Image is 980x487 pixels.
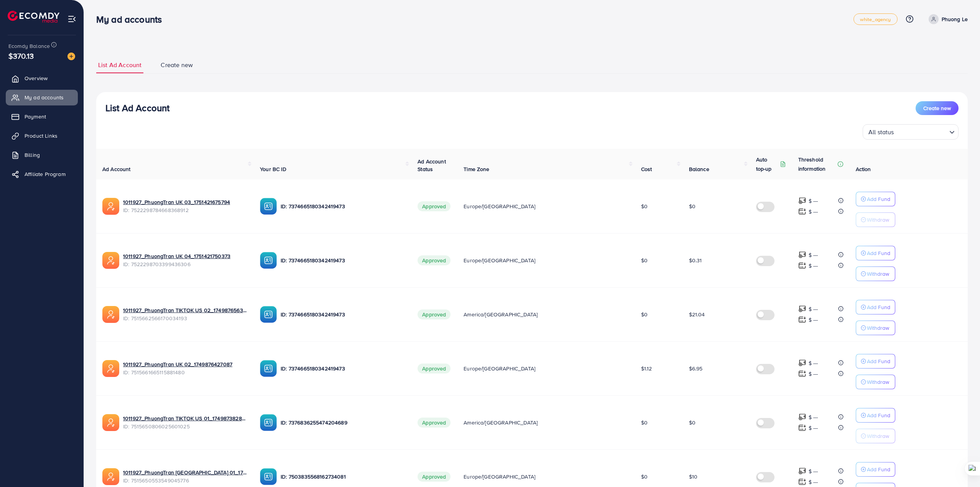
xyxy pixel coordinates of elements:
[756,155,778,173] p: Auto top-up
[102,468,119,485] img: ic-ads-acc.e4c84228.svg
[281,310,405,319] p: ID: 7374665180342419473
[641,165,652,173] span: Cost
[926,14,968,24] a: Phuong Le
[281,418,405,427] p: ID: 7376836255474204689
[863,124,959,140] div: Search for option
[123,198,248,206] a: 1011927_PhuongTran UK 03_1751421675794
[689,311,705,318] span: $21.04
[798,207,806,216] img: top-up amount
[281,364,405,373] p: ID: 7374665180342419473
[464,419,538,426] span: America/[GEOGRAPHIC_DATA]
[123,469,248,476] a: 1011927_PhuongTran [GEOGRAPHIC_DATA] 01_1749873767691
[856,212,895,227] button: Withdraw
[260,198,277,215] img: ic-ba-acc.ded83a64.svg
[418,255,451,265] span: Approved
[798,359,806,367] img: top-up amount
[641,365,652,372] span: $1.12
[6,166,78,182] a: Affiliate Program
[853,13,898,25] a: white_agency
[102,306,119,323] img: ic-ads-acc.e4c84228.svg
[856,192,895,206] button: Add Fund
[689,473,697,480] span: $10
[102,198,119,215] img: ic-ads-acc.e4c84228.svg
[260,165,286,173] span: Your BC ID
[260,252,277,269] img: ic-ba-acc.ded83a64.svg
[25,170,66,178] span: Affiliate Program
[689,365,703,372] span: $6.95
[896,125,946,138] input: Search for option
[123,415,248,430] div: <span class='underline'>1011927_PhuongTran TIKTOK US 01_1749873828056</span></br>7515650806025601025
[123,360,248,368] a: 1011927_PhuongTran UK 02_1749876427087
[6,90,78,105] a: My ad accounts
[809,250,818,260] p: $ ---
[867,465,890,474] p: Add Fund
[102,165,131,173] span: Ad Account
[809,304,818,314] p: $ ---
[123,206,248,214] span: ID: 7522298784668368912
[25,94,64,101] span: My ad accounts
[867,215,889,224] p: Withdraw
[418,309,451,319] span: Approved
[856,462,895,477] button: Add Fund
[281,256,405,265] p: ID: 7374665180342419473
[123,369,248,376] span: ID: 7515661665115881480
[123,252,248,260] a: 1011927_PhuongTran UK 04_1751421750373
[418,472,451,482] span: Approved
[260,414,277,431] img: ic-ba-acc.ded83a64.svg
[856,375,895,389] button: Withdraw
[641,202,648,210] span: $0
[123,306,248,314] a: 1011927_PhuongTran TIKTOK US 02_1749876563912
[260,360,277,377] img: ic-ba-acc.ded83a64.svg
[641,311,648,318] span: $0
[916,101,959,115] button: Create new
[856,354,895,369] button: Add Fund
[867,194,890,204] p: Add Fund
[867,411,890,420] p: Add Fund
[464,473,535,480] span: Europe/[GEOGRAPHIC_DATA]
[281,202,405,211] p: ID: 7374665180342419473
[641,473,648,480] span: $0
[942,15,968,24] p: Phuong Le
[809,369,818,378] p: $ ---
[464,257,535,264] span: Europe/[GEOGRAPHIC_DATA]
[6,147,78,163] a: Billing
[464,165,489,173] span: Time Zone
[102,252,119,269] img: ic-ads-acc.e4c84228.svg
[123,306,248,322] div: <span class='underline'>1011927_PhuongTran TIKTOK US 02_1749876563912</span></br>7515662566170034193
[641,257,648,264] span: $0
[798,316,806,324] img: top-up amount
[809,315,818,324] p: $ ---
[260,468,277,485] img: ic-ba-acc.ded83a64.svg
[867,269,889,278] p: Withdraw
[123,469,248,484] div: <span class='underline'>1011927_PhuongTran UK 01_1749873767691</span></br>7515650553549045776
[798,424,806,432] img: top-up amount
[867,431,889,441] p: Withdraw
[418,364,451,373] span: Approved
[798,251,806,259] img: top-up amount
[464,202,535,210] span: Europe/[GEOGRAPHIC_DATA]
[105,102,169,114] h3: List Ad Account
[856,408,895,423] button: Add Fund
[798,262,806,270] img: top-up amount
[8,42,50,50] span: Ecomdy Balance
[809,359,818,368] p: $ ---
[809,477,818,487] p: $ ---
[161,61,193,69] span: Create new
[809,413,818,422] p: $ ---
[25,74,48,82] span: Overview
[123,260,248,268] span: ID: 7522298703399436306
[798,155,836,173] p: Threshold information
[8,11,59,23] img: logo
[867,303,890,312] p: Add Fund
[689,202,696,210] span: $0
[860,17,891,22] span: white_agency
[418,158,446,173] span: Ad Account Status
[25,113,46,120] span: Payment
[856,246,895,260] button: Add Fund
[8,50,34,61] span: $370.13
[6,128,78,143] a: Product Links
[798,305,806,313] img: top-up amount
[123,314,248,322] span: ID: 7515662566170034193
[856,165,871,173] span: Action
[856,321,895,335] button: Withdraw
